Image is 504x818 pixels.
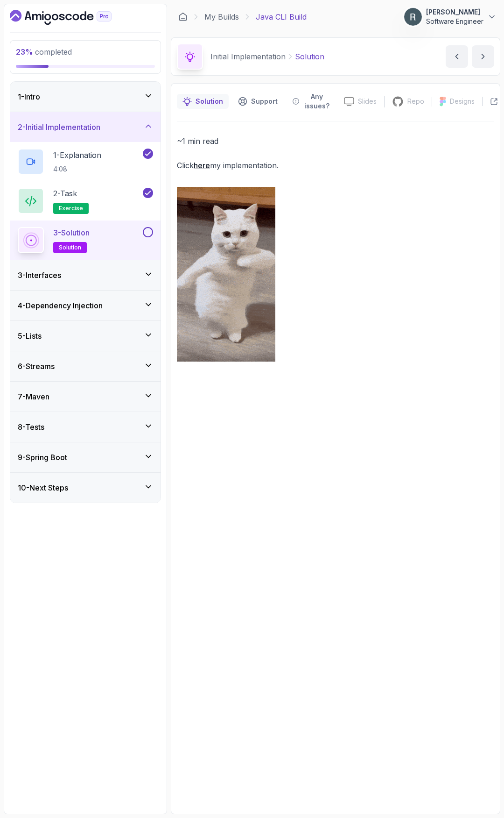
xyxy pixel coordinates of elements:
p: Designs [450,97,475,106]
p: [PERSON_NAME] [426,7,483,17]
button: 8-Tests [10,412,161,442]
button: 1-Intro [10,82,161,112]
h3: 8 - Tests [18,421,44,433]
button: 9-Spring Boot [10,442,161,472]
p: 1 - Explanation [53,149,101,161]
span: completed [16,47,72,57]
p: Support [251,97,278,106]
p: Java CLI Build [256,11,307,22]
p: ~1 min read [177,135,494,148]
button: 3-Solutionsolution [18,227,153,253]
button: Feedback button [287,89,336,114]
p: 2 - Task [53,188,77,199]
p: Any issues? [303,92,331,111]
button: user profile image[PERSON_NAME]Software Engineer [404,7,497,26]
p: Click my implementation. [177,159,494,172]
span: exercise [59,205,83,212]
button: previous content [446,45,468,68]
button: notes button [177,89,229,114]
h3: 4 - Dependency Injection [18,300,103,311]
h3: 3 - Interfaces [18,270,61,281]
img: user profile image [404,8,422,26]
span: solution [59,244,81,251]
p: 4:08 [53,164,101,174]
button: 10-Next Steps [10,473,161,503]
p: 3 - Solution [53,227,90,238]
button: 6-Streams [10,351,161,381]
a: My Builds [204,11,239,22]
a: Dashboard [178,12,188,21]
p: Slides [358,97,377,106]
button: 3-Interfaces [10,260,161,290]
h3: 7 - Maven [18,391,49,402]
button: 4-Dependency Injection [10,291,161,320]
button: 1-Explanation4:08 [18,149,153,175]
p: Solution [196,97,223,106]
h3: 6 - Streams [18,361,55,372]
button: 7-Maven [10,382,161,412]
h3: 2 - Initial Implementation [18,121,100,133]
span: 23 % [16,47,33,57]
button: 5-Lists [10,321,161,351]
p: Initial Implementation [210,51,286,62]
a: here [194,161,210,170]
p: Solution [295,51,324,62]
h3: 10 - Next Steps [18,482,68,493]
h3: 1 - Intro [18,91,40,102]
p: Repo [407,97,424,106]
button: next content [472,45,494,68]
button: 2-Taskexercise [18,188,153,214]
h3: 5 - Lists [18,330,42,341]
p: Software Engineer [426,17,483,26]
button: 2-Initial Implementation [10,112,161,142]
h3: 9 - Spring Boot [18,452,67,463]
a: Dashboard [10,10,133,25]
img: cat [177,187,275,362]
button: Support button [232,89,283,114]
